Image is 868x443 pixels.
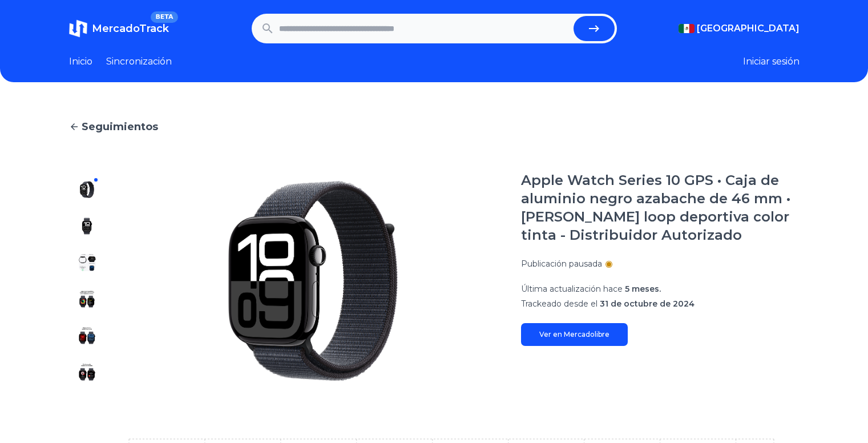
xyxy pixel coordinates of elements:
img: MercadoTrack [69,19,87,38]
font: Apple Watch Series 10 GPS • Caja de aluminio negro azabache de 46 mm • [PERSON_NAME] loop deporti... [521,172,790,243]
a: Inicio [69,55,92,69]
a: MercadoTrackBETA [69,19,169,38]
font: Iniciar sesión [743,56,800,67]
font: Trackeado desde el [521,299,597,309]
img: Apple Watch Series 10 GPS • Caja de aluminio negro azabache de 46 mm • Correa loop deportiva colo... [78,180,96,199]
font: [GEOGRAPHIC_DATA] [697,23,800,34]
img: Apple Watch Series 10 GPS • Caja de aluminio negro azabache de 46 mm • Correa loop deportiva colo... [78,253,96,272]
img: Apple Watch Series 10 GPS • Caja de aluminio negro azabache de 46 mm • Correa loop deportiva colo... [78,363,96,381]
img: Apple Watch Series 10 GPS • Caja de aluminio negro azabache de 46 mm • Correa loop deportiva colo... [78,290,96,308]
img: México [679,24,695,33]
font: MercadoTrack [92,22,169,35]
font: Seguimientos [82,120,158,133]
font: BETA [155,13,173,21]
a: Ver en Mercadolibre [521,323,628,346]
font: Ver en Mercadolibre [539,330,609,339]
img: Apple Watch Series 10 GPS • Caja de aluminio negro azabache de 46 mm • Correa loop deportiva colo... [128,171,498,390]
a: Seguimientos [69,119,800,135]
font: Última actualización hace [521,284,623,294]
font: Inicio [69,56,92,67]
font: Sincronización [106,56,172,67]
font: 5 meses. [625,284,661,294]
font: 31 de octubre de 2024 [600,299,695,309]
button: Iniciar sesión [743,55,800,69]
font: Publicación pausada [521,259,602,269]
img: Apple Watch Series 10 GPS • Caja de aluminio negro azabache de 46 mm • Correa loop deportiva colo... [78,327,96,345]
a: Sincronización [106,55,172,69]
img: Apple Watch Series 10 GPS • Caja de aluminio negro azabache de 46 mm • Correa loop deportiva colo... [78,217,96,235]
button: [GEOGRAPHIC_DATA] [679,22,800,35]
